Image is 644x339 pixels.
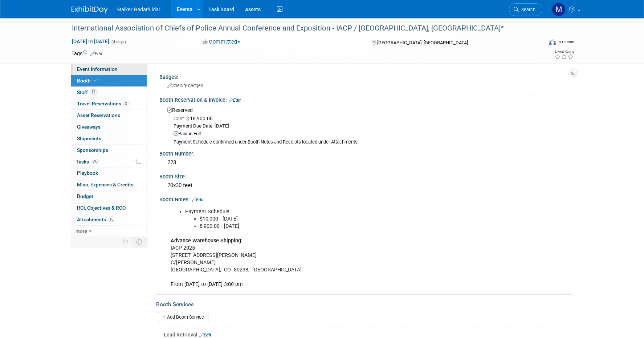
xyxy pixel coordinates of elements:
span: Stalker Radar/Lidar [117,7,160,12]
div: Badges: [159,72,572,81]
div: 20x30 feet [165,180,567,191]
button: Committed [200,38,243,46]
span: Specify badges [167,83,203,88]
a: Event Information [71,64,147,75]
span: Budget [77,193,93,199]
span: 12 [90,89,97,95]
a: Staff12 [71,87,147,98]
a: Asset Reservations [71,110,147,121]
span: Cost: $ [174,116,190,121]
b: Advance Warehouse Shipping: [171,238,242,244]
div: Booth Reservation & Invoice: [159,94,572,104]
a: Edit [199,332,211,338]
a: Add Booth Service [158,312,208,322]
span: 3 [123,101,129,106]
div: Event Rating [554,50,574,53]
a: ROI, Objectives & ROO [71,202,147,214]
a: Tasks0% [71,156,147,168]
a: Edit [229,98,241,103]
a: Edit [192,197,204,202]
span: Asset Reservations [77,112,120,118]
div: Reserved [165,105,567,145]
span: 0% [91,159,99,164]
div: Paid in Full [174,130,567,137]
a: Misc. Expenses & Credits [71,179,147,190]
div: Booth Services [156,300,572,308]
li: 8,900.00 - [DATE] [200,223,488,230]
span: Attachments [77,217,115,222]
span: 16 [108,217,115,222]
span: Booth [77,78,99,84]
li: $10,000 - [DATE] [200,215,488,223]
span: Event Information [77,66,118,72]
img: Mark LaChapelle [552,3,566,16]
span: (4 days) [111,40,126,44]
span: Search [519,7,535,12]
li: Payment Schedule: [185,208,488,230]
i: Booth reservation complete [94,78,98,82]
span: Shipments [77,136,101,141]
td: Tags [72,50,102,57]
span: Sponsorships [77,147,108,153]
span: [GEOGRAPHIC_DATA], [GEOGRAPHIC_DATA] [377,40,468,45]
a: Booth [71,75,147,86]
div: Event Format [500,38,574,49]
img: ExhibitDay [72,6,108,13]
a: Attachments16 [71,214,147,225]
div: Booth Number: [159,148,572,157]
td: Personalize Event Tab Strip [119,237,132,246]
a: more [71,226,147,237]
span: ROI, Objectives & ROO [77,205,126,211]
a: Edit [90,51,102,56]
div: Payment Schedule confirmed under Booth Notes and Receipts located under Attachments. [174,139,567,145]
span: more [76,228,87,234]
a: Giveaways [71,121,147,133]
span: Travel Reservations [77,101,129,106]
a: Travel Reservations3 [71,98,147,109]
div: IACP 2025 [STREET_ADDRESS][PERSON_NAME] C/[PERSON_NAME] [GEOGRAPHIC_DATA], CO 80238, [GEOGRAPHIC_... [166,205,493,292]
span: Playbook [77,170,98,176]
a: Playbook [71,168,147,179]
div: Booth Notes: [159,194,572,203]
img: Format-Inperson.png [549,39,556,45]
div: International Association of Chiefs of Police Annual Conference and Exposition - IACP / [GEOGRAPH... [69,22,531,35]
a: Search [509,3,542,16]
div: Payment Due Date: [DATE] [174,123,567,130]
a: Budget [71,191,147,202]
span: [DATE] [DATE] [72,38,110,45]
a: Shipments [71,133,147,144]
span: Giveaways [77,124,101,130]
span: Misc. Expenses & Credits [77,182,134,187]
td: Toggle Event Tabs [132,237,147,246]
div: Booth Size: [159,171,572,180]
span: 18,900.00 [174,116,216,121]
a: Sponsorships [71,145,147,156]
span: Staff [77,89,97,95]
span: Tasks [76,159,99,165]
div: 223 [165,157,567,168]
span: to [87,39,94,44]
div: Lead Retrieval [164,331,567,338]
div: In-Person [557,39,574,45]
